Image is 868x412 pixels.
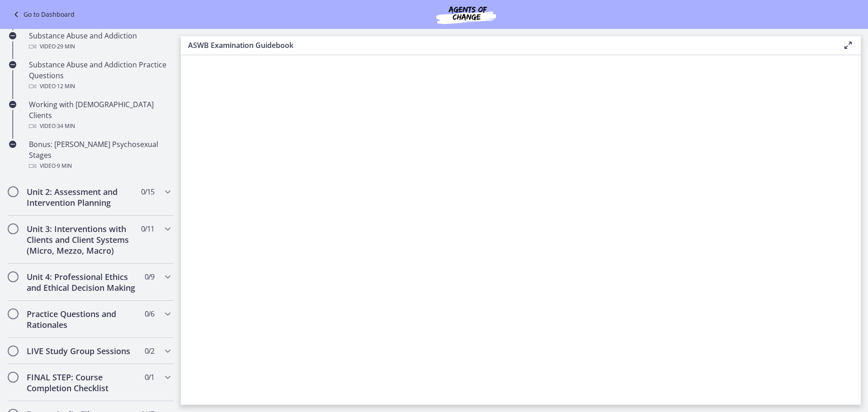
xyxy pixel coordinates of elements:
[145,308,154,319] span: 0 / 6
[56,121,75,132] span: · 34 min
[29,161,170,171] div: Video
[29,99,170,132] div: Working with [DEMOGRAPHIC_DATA] Clients
[141,223,154,234] span: 0 / 11
[27,308,137,330] h2: Practice Questions and Rationales
[27,271,137,293] h2: Unit 4: Professional Ethics and Ethical Decision Making
[188,40,828,51] h3: ASWB Examination Guidebook
[145,346,154,356] span: 0 / 2
[145,271,154,282] span: 0 / 9
[56,81,75,92] span: · 12 min
[29,59,170,92] div: Substance Abuse and Addiction Practice Questions
[29,30,170,52] div: Substance Abuse and Addiction
[56,161,72,171] span: · 9 min
[27,372,137,393] h2: FINAL STEP: Course Completion Checklist
[27,223,137,256] h2: Unit 3: Interventions with Clients and Client Systems (Micro, Mezzo, Macro)
[412,4,520,25] img: Agents of Change
[29,139,170,171] div: Bonus: [PERSON_NAME] Psychosexual Stages
[29,41,170,52] div: Video
[145,372,154,383] span: 0 / 1
[56,41,75,52] span: · 29 min
[141,186,154,197] span: 0 / 15
[27,186,137,208] h2: Unit 2: Assessment and Intervention Planning
[29,81,170,92] div: Video
[27,346,137,356] h2: LIVE Study Group Sessions
[29,121,170,132] div: Video
[11,9,75,20] a: Go to Dashboard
